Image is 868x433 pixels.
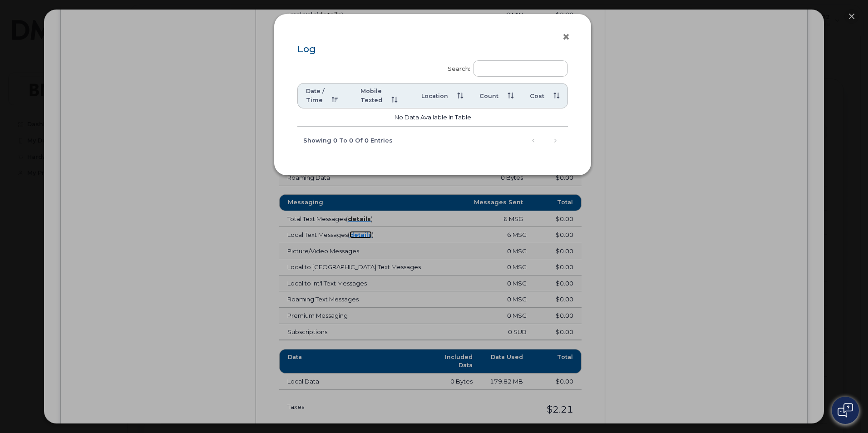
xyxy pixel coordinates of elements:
[562,30,575,44] button: ×
[522,83,568,108] th: Cost: activate to sort column ascending
[473,60,568,77] input: Search:
[442,54,568,80] label: Search:
[352,83,413,108] th: Mobile Texted: activate to sort column ascending
[548,134,562,148] a: Next
[297,133,393,148] div: Showing 0 to 0 of 0 entries
[297,44,568,54] div: Log
[838,403,853,418] img: Open chat
[413,83,471,108] th: Location: activate to sort column ascending
[527,134,540,148] a: Previous
[297,83,352,108] th: Date / Time: activate to sort column descending
[471,83,522,108] th: Count: activate to sort column ascending
[297,108,568,127] td: No data available in table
